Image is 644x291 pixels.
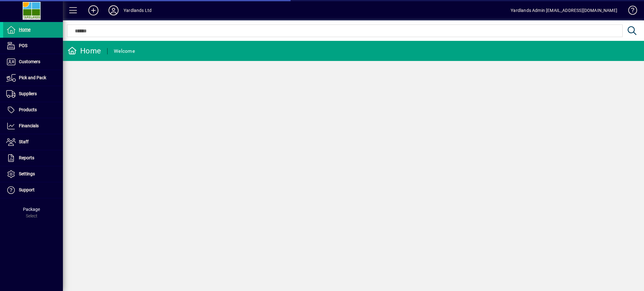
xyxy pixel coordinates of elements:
a: Suppliers [3,86,63,102]
a: Reports [3,150,63,166]
div: Yardlands Ltd [124,5,152,15]
span: Package [23,207,40,212]
button: Profile [103,5,124,16]
a: POS [3,38,63,54]
span: Products [19,107,37,112]
span: Reports [19,155,34,160]
span: Suppliers [19,91,37,96]
span: POS [19,43,27,48]
span: Financials [19,123,39,128]
span: Customers [19,59,40,64]
a: Staff [3,134,63,150]
span: Settings [19,171,35,176]
span: Home [19,27,31,32]
span: Pick and Pack [19,75,46,80]
a: Settings [3,166,63,182]
a: Support [3,182,63,198]
a: Products [3,102,63,118]
a: Knowledge Base [624,1,636,22]
button: Add [83,5,103,16]
span: Staff [19,139,29,144]
div: Welcome [114,46,135,56]
div: Yardlands Admin [EMAIL_ADDRESS][DOMAIN_NAME] [511,5,617,15]
div: Home [68,46,101,56]
span: Support [19,187,35,192]
a: Customers [3,54,63,70]
a: Financials [3,118,63,134]
a: Pick and Pack [3,70,63,86]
